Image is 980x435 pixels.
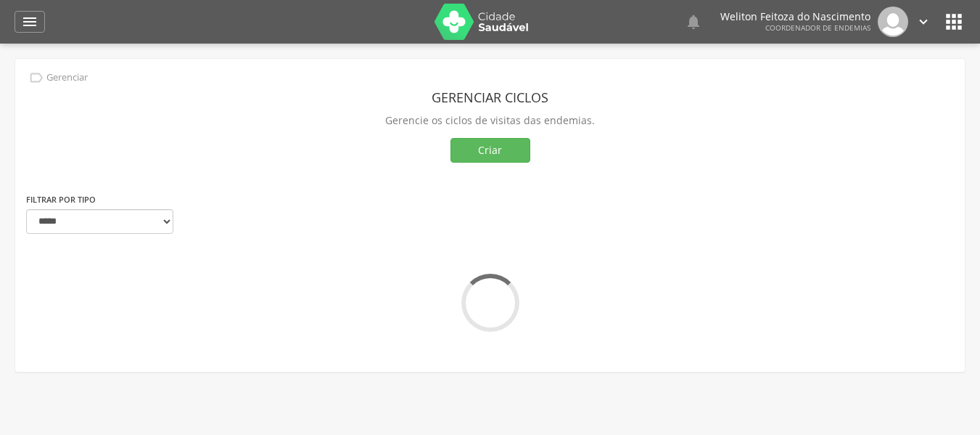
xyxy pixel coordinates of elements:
header: Gerenciar ciclos [26,84,954,110]
label: Filtrar por tipo [26,194,96,206]
button: Criar [450,138,530,163]
i:  [685,13,702,31]
a:  [915,7,931,37]
i:  [942,10,965,33]
p: Gerenciar [46,72,88,84]
i:  [28,70,44,86]
span: Coordenador de Endemias [765,23,870,33]
a:  [685,7,702,37]
i:  [21,13,38,31]
p: Gerencie os ciclos de visitas das endemias. [26,110,954,131]
i:  [915,14,931,30]
a:  [15,11,45,33]
p: Weliton Feitoza do Nascimento [720,12,870,22]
